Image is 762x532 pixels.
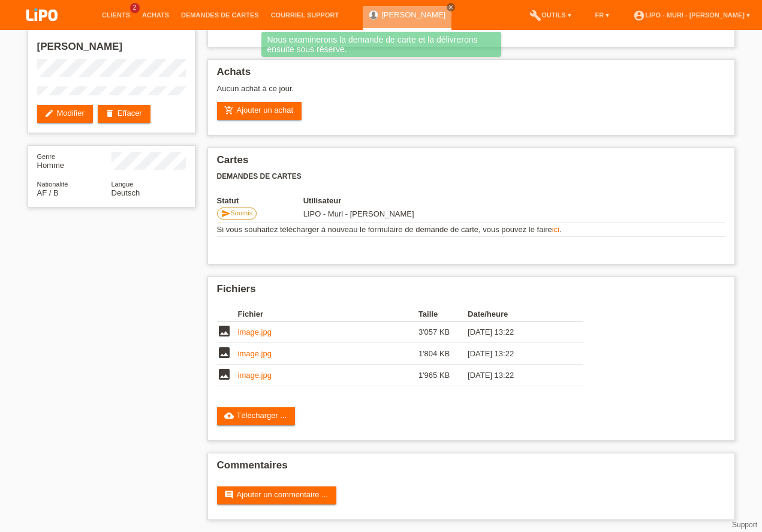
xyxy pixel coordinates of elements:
h2: Cartes [217,154,725,172]
th: Utilisateur [303,196,507,205]
div: Aucun achat à ce jour. [217,84,725,102]
i: image [217,345,231,360]
span: Genre [37,153,56,160]
td: [DATE] 13:22 [468,365,566,386]
th: Fichier [238,307,418,321]
a: editModifier [37,105,93,123]
i: close [448,4,454,10]
a: image.jpg [238,371,272,380]
i: account_circle [633,10,645,22]
a: LIPO pay [12,25,72,34]
h2: [PERSON_NAME] [37,41,186,59]
a: cloud_uploadTélécharger ... [217,407,296,425]
a: Clients [96,11,136,19]
th: Date/heure [468,307,566,321]
a: buildOutils ▾ [523,11,577,19]
span: Deutsch [112,188,140,197]
a: close [447,3,455,11]
i: edit [44,109,54,118]
td: 1'965 KB [418,365,468,386]
a: Support [732,521,757,529]
span: 16.08.2025 [303,209,414,218]
i: add_shopping_cart [224,106,234,115]
div: Homme [37,152,112,170]
i: image [217,324,231,338]
span: 2 [130,3,140,13]
span: Nationalité [37,181,68,188]
i: comment [224,490,234,500]
i: delete [105,109,115,118]
h2: Achats [217,66,725,84]
a: image.jpg [238,327,272,336]
i: build [529,10,541,22]
a: [PERSON_NAME] [381,10,445,19]
span: Soumis [231,209,253,217]
th: Taille [418,307,468,321]
a: deleteEffacer [98,105,150,123]
a: Demandes de cartes [175,11,265,19]
span: Afghanistan / B / 13.02.2021 [37,188,59,197]
a: add_shopping_cartAjouter un achat [217,102,302,120]
div: Nous examinerons la demande de carte et la délivrerons ensuite sous réserve. [261,32,501,57]
i: send [221,209,231,218]
th: Statut [217,196,303,205]
td: [DATE] 13:22 [468,321,566,343]
h3: Demandes de cartes [217,172,725,181]
a: Achats [136,11,175,19]
a: FR ▾ [589,11,616,19]
a: Courriel Support [265,11,345,19]
a: image.jpg [238,349,272,358]
a: commentAjouter un commentaire ... [217,486,336,504]
h2: Commentaires [217,459,725,477]
h2: Fichiers [217,283,725,301]
td: 3'057 KB [418,321,468,343]
td: [DATE] 13:22 [468,343,566,365]
span: Langue [112,181,134,188]
td: 1'804 KB [418,343,468,365]
a: ici [552,225,559,234]
td: Si vous souhaitez télécharger à nouveau le formulaire de demande de carte, vous pouvez le faire . [217,223,725,237]
i: image [217,367,231,381]
a: account_circleLIPO - Muri - [PERSON_NAME] ▾ [627,11,756,19]
i: cloud_upload [224,411,234,420]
